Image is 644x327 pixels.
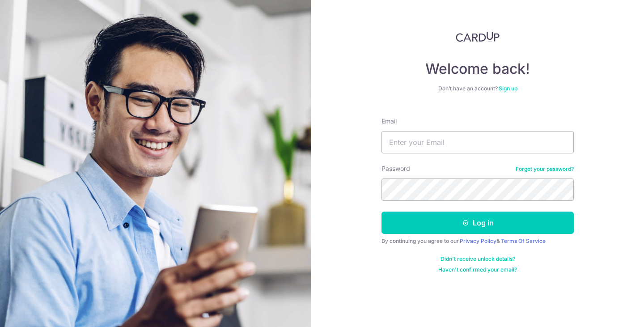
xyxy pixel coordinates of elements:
div: By continuing you agree to our & [381,238,574,245]
div: Don’t have an account? [381,85,574,92]
a: Didn't receive unlock details? [441,255,515,263]
h4: Welcome back! [381,60,574,78]
label: Password [381,164,410,173]
a: Terms Of Service [501,238,546,244]
img: CardUp Logo [456,31,500,42]
button: Log in [381,212,574,234]
a: Haven't confirmed your email? [438,266,517,273]
input: Enter your Email [381,131,574,153]
a: Sign up [499,85,517,92]
a: Privacy Policy [460,238,496,244]
a: Forgot your password? [516,166,574,173]
label: Email [381,117,397,126]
